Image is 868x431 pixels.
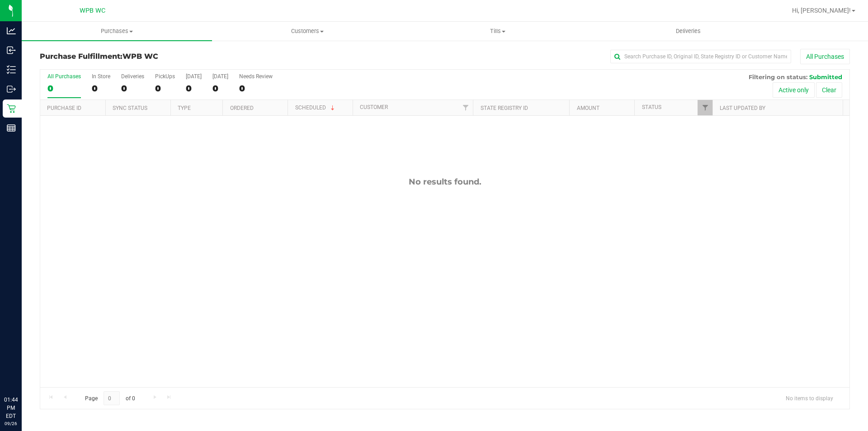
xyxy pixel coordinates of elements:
a: Status [642,104,661,110]
span: Submitted [809,73,842,81]
a: Purchases [22,22,212,41]
a: Type [178,105,191,111]
a: Filter [458,100,473,115]
a: Customers [212,22,402,41]
input: Search Purchase ID, Original ID, State Registry ID or Customer Name... [610,50,791,63]
span: Filtering on status: [749,73,807,81]
inline-svg: Reports [7,123,16,133]
a: State Registry ID [481,105,528,111]
span: Purchases [22,27,212,35]
button: All Purchases [800,49,850,64]
div: [DATE] [186,73,202,80]
a: Customer [360,104,388,110]
inline-svg: Analytics [7,26,16,35]
div: Needs Review [239,73,273,80]
div: No results found. [40,177,849,187]
button: Clear [816,82,842,98]
div: 0 [239,83,273,94]
inline-svg: Outbound [7,85,16,94]
span: Customers [212,27,402,35]
a: Ordered [230,105,254,111]
div: 0 [155,83,175,94]
p: 01:44 PM EDT [4,396,18,420]
a: Filter [698,100,712,115]
h3: Purchase Fulfillment: [40,52,310,61]
div: Deliveries [121,73,144,80]
inline-svg: Inbound [7,46,16,55]
span: WPB WC [123,52,158,61]
a: Sync Status [113,105,147,111]
div: In Store [92,73,110,80]
div: [DATE] [212,73,228,80]
div: All Purchases [47,73,81,80]
inline-svg: Retail [7,104,16,113]
div: 0 [47,83,81,94]
span: WPB WC [80,7,105,14]
span: Hi, [PERSON_NAME]! [792,7,851,14]
button: Active only [773,82,815,98]
div: PickUps [155,73,175,80]
div: 0 [186,83,202,94]
span: Tills [403,27,592,35]
span: Page of 0 [77,391,142,405]
a: Amount [577,105,599,111]
a: Last Updated By [720,105,765,111]
a: Purchase ID [47,105,81,111]
div: 0 [92,83,110,94]
span: No items to display [778,391,840,405]
inline-svg: Inventory [7,65,16,74]
iframe: Resource center [9,359,36,386]
a: Scheduled [295,104,336,111]
div: 0 [212,83,228,94]
a: Tills [402,22,593,41]
div: 0 [121,83,144,94]
span: Deliveries [664,27,713,35]
p: 09/26 [4,420,18,427]
a: Deliveries [593,22,783,41]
